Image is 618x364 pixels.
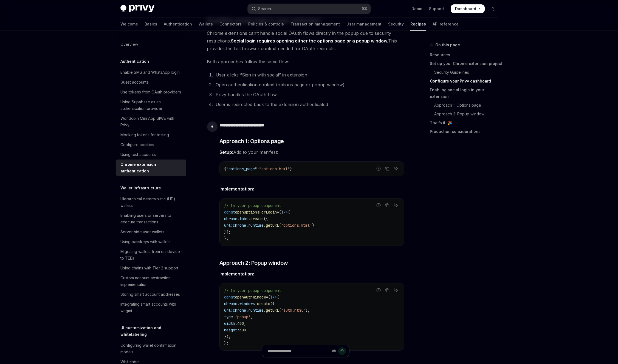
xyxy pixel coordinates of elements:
[120,238,171,245] div: Using passkeys with wallets
[375,202,382,209] button: Report incorrect code
[199,18,213,31] a: Wallets
[393,165,400,172] button: Ask AI
[279,210,283,215] span: ()
[244,321,246,326] span: ,
[224,166,226,171] span: {
[224,301,237,306] span: chrome
[455,6,476,12] span: Dashboard
[214,71,405,79] li: User clicks “Sign in with social” in extension
[116,237,186,247] a: Using passkeys with wallets
[235,295,266,300] span: openAuthWindow
[384,202,391,209] button: Copy the contents from the code block
[120,151,156,158] div: Using test accounts
[281,308,305,313] span: 'auth.html'
[246,308,248,313] span: .
[430,68,502,77] a: Security Guidelines
[219,271,254,277] strong: Implementation:
[255,301,257,306] span: .
[120,141,154,148] div: Configure cookies
[116,67,186,77] a: Enable SMS and WhatsApp login
[120,69,180,76] div: Enable SMS and WhatsApp login
[116,263,186,273] a: Using chains with Tier 2 support
[120,18,138,31] a: Welcome
[268,295,272,300] span: ()
[235,314,250,319] span: 'popup'
[257,301,270,306] span: create
[116,97,186,113] a: Using Supabase as an authentication provider
[411,6,422,12] a: Demo
[120,212,183,225] div: Enabling users or servers to execute transactions
[120,248,183,261] div: Migrating wallets from on-device to TEEs
[116,299,186,316] a: Integrating smart accounts with wagmi
[224,288,281,293] span: // In your popup component
[120,89,181,95] div: Use tokens from OAuth providers
[219,148,404,156] span: Add to your manifest:
[430,118,502,127] a: That’s it! 🎉
[120,275,183,288] div: Custom account abstraction implementation
[120,99,183,112] div: Using Supabase as an authentication provider
[207,58,405,66] span: Both approaches follow the same flow:
[120,115,183,128] div: Worldcoin Mini App SIWE with Privy
[430,127,502,136] a: Production considerations
[281,223,312,228] span: 'options.html'
[164,18,192,31] a: Authentication
[224,203,281,208] span: // In your popup component
[237,216,239,221] span: .
[120,41,138,48] div: Overview
[224,236,228,241] span: };
[231,38,388,44] strong: Social login requires opening either the options page or a popup window.
[267,345,330,357] input: Ask a question...
[248,18,284,31] a: Policies & controls
[433,18,459,31] a: API reference
[219,186,254,192] strong: Implementation:
[248,216,250,221] span: .
[338,347,346,355] button: Send message
[120,185,161,191] h5: Wallet infrastructure
[248,308,264,313] span: runtime
[116,87,186,97] a: Use tokens from OAuth providers
[120,5,154,13] img: dark logo
[384,165,391,172] button: Copy the contents from the code block
[435,42,460,48] span: On this page
[430,50,502,59] a: Resources
[290,166,292,171] span: }
[219,18,242,31] a: Connectors
[264,216,268,221] span: ({
[116,39,186,49] a: Overview
[277,210,279,215] span: =
[430,77,502,86] a: Configure your Privy dashboard
[384,287,391,294] button: Copy the contents from the code block
[346,18,382,31] a: User management
[116,227,186,237] a: Server-side user wallets
[226,166,257,171] span: "options_page"
[266,223,279,228] span: getURL
[224,334,231,339] span: });
[219,149,233,155] strong: Setup:
[116,289,186,299] a: Storing smart account addresses
[246,223,248,228] span: .
[279,308,281,313] span: (
[233,223,246,228] span: chrome
[214,81,405,89] li: Open authentication context (options page or popup window)
[207,29,405,52] span: Chrome extensions can’t handle social OAuth flows directly in the popup due to security restricti...
[116,130,186,140] a: Mocking tokens for testing
[224,229,231,234] span: });
[312,223,314,228] span: )
[120,58,149,65] h5: Authentication
[120,196,183,209] div: Hierarchical deterministic (HD) wallets
[375,165,382,172] button: Report incorrect code
[489,4,498,13] button: Toggle dark mode
[116,247,186,263] a: Migrating wallets from on-device to TEEs
[362,7,367,11] span: ⌘ K
[250,314,253,319] span: ,
[258,5,273,12] div: Search...
[237,321,244,326] span: 400
[214,101,405,108] li: User is redirected back to the extension authenticated
[270,301,275,306] span: ({
[224,341,228,346] span: };
[224,321,237,326] span: width:
[120,79,148,86] div: Guest accounts
[239,216,248,221] span: tabs
[224,216,237,221] span: chrome
[116,340,186,357] a: Configuring wallet confirmation modals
